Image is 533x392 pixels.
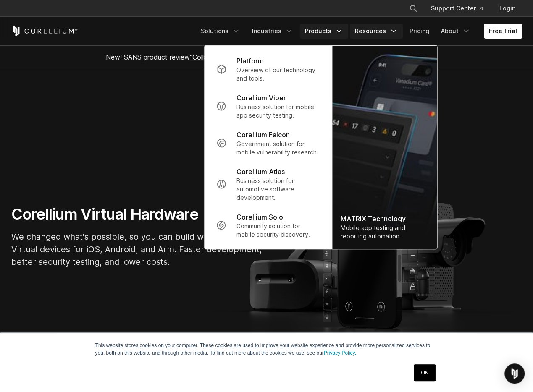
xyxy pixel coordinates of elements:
a: MATRIX Technology Mobile app testing and reporting automation. [332,46,437,249]
div: Navigation Menu [196,24,522,39]
a: Corellium Falcon Government solution for mobile vulnerability research. [210,125,327,162]
div: Navigation Menu [399,1,522,16]
a: About [436,24,475,39]
p: Corellium Falcon [236,130,290,140]
span: New! SANS product review now available. [106,53,428,61]
p: This website stores cookies on your computer. These cookies are used to improve your website expe... [95,342,438,357]
p: Platform [236,56,264,66]
p: Corellium Viper [236,93,286,103]
a: Login [493,1,522,16]
p: We changed what's possible, so you can build what's next. Virtual devices for iOS, Android, and A... [11,230,263,268]
a: "Collaborative Mobile App Security Development and Analysis" [190,53,383,61]
a: Industries [247,24,298,39]
div: Mobile app testing and reporting automation. [341,224,429,240]
a: Platform Overview of our technology and tools. [210,51,327,88]
p: Corellium Solo [236,212,283,222]
p: Business solution for automotive software development. [236,177,320,202]
p: Community solution for mobile security discovery. [236,222,320,239]
a: Support Center [424,1,489,16]
a: Solutions [196,24,245,39]
h1: Corellium Virtual Hardware [11,205,263,224]
a: Pricing [404,24,434,39]
p: Government solution for mobile vulnerability research. [236,140,320,157]
button: Search [406,1,421,16]
a: Corellium Home [11,26,78,36]
a: Corellium Solo Community solution for mobile security discovery. [210,207,327,244]
a: Resources [350,24,403,39]
a: Corellium Atlas Business solution for automotive software development. [210,162,327,207]
div: MATRIX Technology [341,214,429,224]
a: Free Trial [484,24,522,39]
a: Products [300,24,348,39]
img: Matrix_WebNav_1x [332,46,437,249]
a: Privacy Policy. [324,350,356,356]
a: Corellium Viper Business solution for mobile app security testing. [210,88,327,125]
p: Business solution for mobile app security testing. [236,103,320,120]
a: OK [414,364,435,381]
p: Overview of our technology and tools. [236,66,320,83]
div: Open Intercom Messenger [504,363,525,384]
p: Corellium Atlas [236,167,285,177]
